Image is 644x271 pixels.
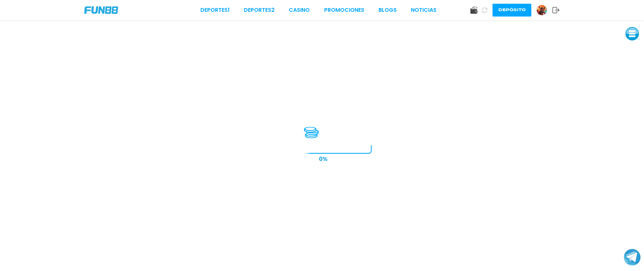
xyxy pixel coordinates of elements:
[536,5,552,16] a: Avatar
[324,6,364,14] a: Promociones
[84,6,118,14] img: Company Logo
[624,248,641,266] button: Join telegram channel
[493,4,531,17] button: Depósito
[379,6,397,14] a: BLOGS
[411,6,437,14] a: NOTICIAS
[200,6,230,14] a: Deportes1
[289,6,310,14] a: CASINO
[537,5,547,15] img: Avatar
[244,6,275,14] a: Deportes2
